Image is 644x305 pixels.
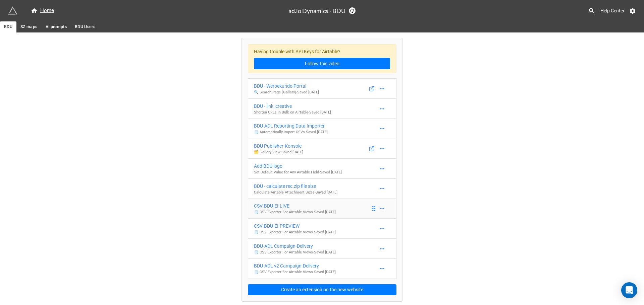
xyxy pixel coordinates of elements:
a: BDU - link_creativeShorten URLs in Bulk on Airtable-Saved [DATE] [248,98,396,119]
span: SZ maps [20,23,37,30]
a: Help Center [596,5,629,17]
a: Add BDU logoSet Default Value for Any Airtable Field-Saved [DATE] [248,158,396,179]
span: AI prompts [46,23,67,30]
p: Shorten URLs in Bulk on Airtable - Saved [DATE] [254,110,331,115]
a: BDU-ADL Campaign-Delivery🗒️ CSV Exporter For Airtable Views-Saved [DATE] [248,238,396,259]
div: CSV-BDU-EI-PREVIEW [254,222,336,230]
img: miniextensions-icon.73ae0678.png [8,6,17,15]
h3: ad.lo Dynamics - BDU [288,8,345,14]
a: Home [27,7,58,15]
div: BDU-ADL Reporting Data Importer [254,122,328,130]
div: BDU-ADL Campaign-Delivery [254,242,336,250]
a: BDU - calculate rec.zip file sizeCalculate Airtable Attachment Sizes-Saved [DATE] [248,178,396,199]
p: 🗒️ CSV Exporter For Airtable Views - Saved [DATE] [254,270,336,275]
a: BDU - Werbekunde-Portal🔍 Search Page (Gallery)-Saved [DATE] [248,78,396,99]
p: Calculate Airtable Attachment Sizes - Saved [DATE] [254,190,337,195]
p: 🗒️ Automatically Import CSVs - Saved [DATE] [254,130,328,135]
div: Home [31,7,54,15]
a: Sync Base Structure [349,7,356,14]
div: CSV-BDU-EI-LIVE [254,202,336,210]
p: 🗒️ CSV Exporter For Airtable Views - Saved [DATE] [254,250,336,255]
a: BDU-ADL v2 Campaign-Delivery🗒️ CSV Exporter For Airtable Views-Saved [DATE] [248,258,396,279]
p: Set Default Value for Any Airtable Field - Saved [DATE] [254,170,342,175]
a: Follow this video [254,58,390,69]
div: Open Intercom Messenger [621,282,637,298]
div: BDU - calculate rec.zip file size [254,182,337,190]
a: BDU Publisher-Konsole🗂️ Gallery View-Saved [DATE] [248,139,396,159]
div: BDU - Werbekunde-Portal [254,82,319,90]
a: BDU-ADL Reporting Data Importer🗒️ Automatically Import CSVs-Saved [DATE] [248,119,396,139]
p: 🔍 Search Page (Gallery) - Saved [DATE] [254,90,319,95]
a: CSV-BDU-EI-LIVE🗒️ CSV Exporter For Airtable Views-Saved [DATE] [248,199,396,219]
div: BDU Publisher-Konsole [254,142,303,150]
div: BDU-ADL v2 Campaign-Delivery [254,262,336,270]
p: 🗒️ CSV Exporter For Airtable Views - Saved [DATE] [254,210,336,215]
p: 🗂️ Gallery View - Saved [DATE] [254,150,303,155]
p: 🗒️ CSV Exporter For Airtable Views - Saved [DATE] [254,230,336,235]
button: Create an extension on the new website [248,284,396,296]
div: BDU - link_creative [254,102,331,110]
div: Add BDU logo [254,162,342,170]
span: BDU [4,23,12,30]
a: CSV-BDU-EI-PREVIEW🗒️ CSV Exporter For Airtable Views-Saved [DATE] [248,218,396,239]
span: BDU Users [75,23,95,30]
div: Having trouble with API Keys for Airtable? [248,44,396,73]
